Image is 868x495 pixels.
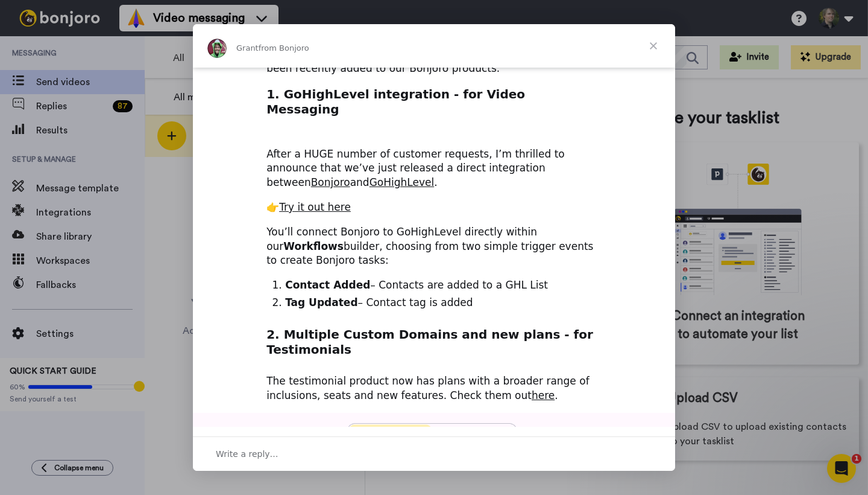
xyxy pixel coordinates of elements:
[285,278,602,293] li: – Contacts are added to a GHL List
[266,133,602,190] div: After a HUGE number of customer requests, I’m thrilled to announce that we’ve just released a dir...
[632,24,675,68] span: Close
[193,436,675,471] div: Open conversation and reply
[216,446,278,462] span: Write a reply…
[266,86,602,124] h2: 1. GoHighLevel integration - for Video Messaging
[207,39,227,58] img: Profile image for Grant
[370,176,435,188] a: GoHighLevel
[285,279,370,291] b: Contact Added
[283,240,344,252] b: Workflows
[532,389,555,401] a: here
[266,327,602,364] h2: 2. Multiple Custom Domains and new plans - for Testimonials
[279,201,351,213] a: Try it out here
[266,200,602,215] div: 👉
[266,225,602,268] div: You’ll connect Bonjoro to GoHighLevel directly within our builder, choosing from two simple trigg...
[236,43,259,53] span: Grant
[285,296,602,310] li: – Contact tag is added
[311,176,350,188] a: Bonjoro
[285,296,357,308] b: Tag Updated
[266,374,602,403] div: The testimonial product now has plans with a broader range of inclusions, seats and new features....
[259,43,309,53] span: from Bonjoro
